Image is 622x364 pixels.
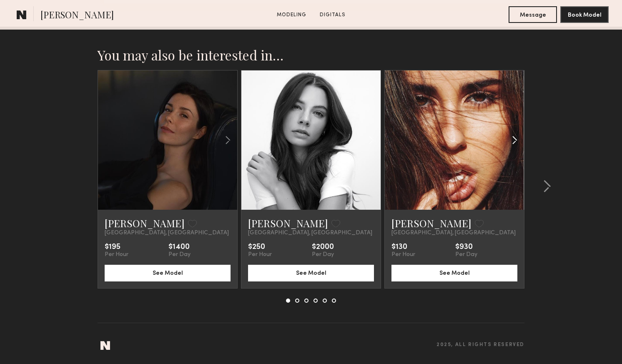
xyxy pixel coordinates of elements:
button: See Model [391,265,517,281]
button: Book Model [560,6,609,23]
div: Per Day [455,251,477,258]
span: [GEOGRAPHIC_DATA], [GEOGRAPHIC_DATA] [391,230,516,236]
button: Message [509,6,557,23]
div: $130 [391,243,415,251]
div: $195 [105,243,128,251]
span: [GEOGRAPHIC_DATA], [GEOGRAPHIC_DATA] [105,230,229,236]
h2: You may also be interested in… [98,47,524,63]
a: See Model [248,269,374,276]
span: [PERSON_NAME] [40,8,114,23]
button: See Model [248,265,374,281]
span: [GEOGRAPHIC_DATA], [GEOGRAPHIC_DATA] [248,230,372,236]
span: 2025, all rights reserved [436,342,524,348]
button: See Model [105,265,231,281]
div: $250 [248,243,272,251]
div: $1400 [168,243,191,251]
div: $930 [455,243,477,251]
a: See Model [105,269,231,276]
div: Per Day [312,251,334,258]
a: [PERSON_NAME] [391,216,472,230]
div: Per Hour [391,251,415,258]
a: Digitals [316,11,349,19]
div: Per Hour [248,251,272,258]
div: Per Day [168,251,191,258]
a: Modeling [273,11,310,19]
div: $2000 [312,243,334,251]
a: [PERSON_NAME] [248,216,328,230]
a: [PERSON_NAME] [105,216,185,230]
div: Per Hour [105,251,128,258]
a: Book Model [560,11,609,18]
a: See Model [391,269,517,276]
